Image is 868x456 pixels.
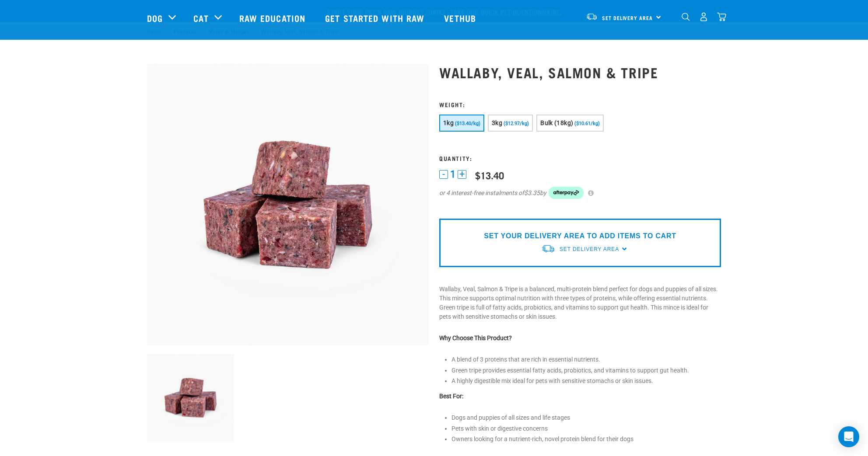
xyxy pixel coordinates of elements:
[450,170,455,179] span: 1
[536,115,604,132] button: Bulk (18kg) ($10.61/kg)
[451,424,721,433] li: Pets with skin or digestive concerns
[541,244,555,253] img: van-moving.png
[439,285,721,321] p: Wallaby, Veal, Salmon & Tripe is a balanced, multi-protein blend perfect for dogs and puppies of ...
[439,334,512,341] strong: Why Choose This Product?
[451,413,721,422] li: Dogs and puppies of all sizes and life stages
[147,11,163,24] a: Dog
[475,170,504,181] div: $13.40
[492,119,502,126] span: 3kg
[451,435,721,444] li: Owners looking for a nutrient-rich, novel protein blend for their dogs
[838,426,859,447] div: Open Intercom Messenger
[147,64,429,345] img: Wallaby Veal Salmon Tripe 1642
[147,354,234,441] img: Wallaby Veal Salmon Tripe 1642
[458,170,466,179] button: +
[682,13,690,21] img: home-icon-1@2x.png
[488,115,533,132] button: 3kg ($12.97/kg)
[439,155,721,161] h3: Quantity:
[439,64,721,80] h1: Wallaby, Veal, Salmon & Tripe
[439,393,463,400] strong: Best For:
[586,13,598,21] img: van-moving.png
[451,376,721,386] li: A highly digestible mix ideal for pets with sensitive stomachs or skin issues.
[231,0,316,35] a: Raw Education
[455,121,480,126] span: ($13.40/kg)
[504,121,529,126] span: ($12.97/kg)
[484,231,676,241] p: SET YOUR DELIVERY AREA TO ADD ITEMS TO CART
[602,16,653,19] span: Set Delivery Area
[439,115,484,132] button: 1kg ($13.40/kg)
[439,187,721,199] div: or 4 interest-free instalments of by
[699,12,708,21] img: user.png
[439,170,448,179] button: -
[316,0,435,35] a: Get started with Raw
[524,188,540,198] span: $3.35
[451,355,721,364] li: A blend of 3 proteins that are rich in essential nutrients.
[717,12,726,21] img: home-icon@2x.png
[560,246,619,252] span: Set Delivery Area
[193,11,208,24] a: Cat
[439,101,721,108] h3: Weight:
[451,366,721,375] li: Green tripe provides essential fatty acids, probiotics, and vitamins to support gut health.
[549,187,584,199] img: Afterpay
[443,119,454,126] span: 1kg
[574,121,600,126] span: ($10.61/kg)
[435,0,487,35] a: Vethub
[540,119,573,126] span: Bulk (18kg)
